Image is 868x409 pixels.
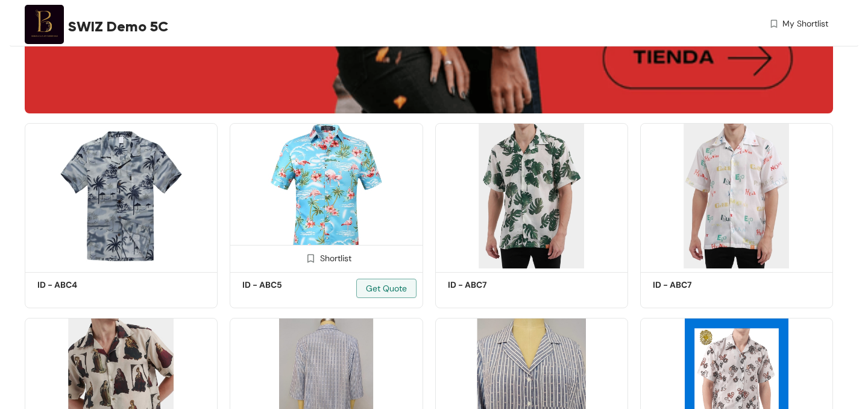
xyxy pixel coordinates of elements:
h5: ID - ABC5 [242,279,345,291]
img: 7491466e-f3fb-42a4-9338-b27ccc6d6103 [25,123,218,269]
img: Buyer Portal [25,5,64,44]
div: Shortlist [301,252,351,263]
img: wishlist [769,17,779,30]
img: Shortlist [305,253,316,264]
button: Get Quote [356,279,417,298]
h5: ID - ABC7 [653,279,755,291]
h5: ID - ABC4 [37,279,140,291]
img: 7557c727-7365-498e-a5d1-4aab121b6411 [435,123,628,269]
h5: ID - ABC7 [448,279,550,291]
span: My Shortlist [782,17,828,30]
span: Get Quote [366,282,407,295]
span: SWIZ Demo 5C [68,16,168,37]
img: 1732d1db-ea0f-403a-af24-cb5bc54eeb7b [640,123,833,269]
img: 080a8ec9-da64-4d80-811c-9b9ccb60505e [230,123,423,269]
